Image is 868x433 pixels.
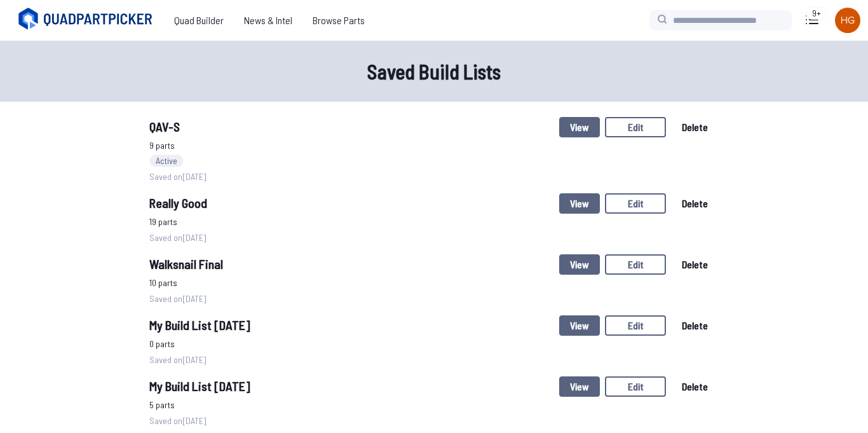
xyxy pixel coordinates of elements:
[149,195,207,210] span: Really Good
[559,193,600,214] button: View
[559,315,600,336] button: View
[605,193,666,214] button: Edit
[559,117,600,183] a: View
[559,376,600,397] button: View
[27,56,841,86] h1: Saved Build Lists
[605,315,666,336] button: Edit
[302,8,375,33] a: Browse Parts
[149,353,559,366] span: Saved on [DATE]
[671,254,719,275] button: Delete
[835,8,860,33] img: User
[164,8,234,33] a: Quad Builder
[671,117,719,137] button: Delete
[149,292,559,305] span: Saved on [DATE]
[149,317,250,333] span: My Build List [DATE]
[605,254,666,275] button: Edit
[149,139,559,152] span: 9 parts
[806,7,827,20] div: 9+
[559,376,600,427] a: View
[149,117,559,136] a: QAV-S
[149,414,559,427] span: Saved on [DATE]
[559,117,600,137] button: View
[149,254,559,273] a: Walksnail Final
[149,193,559,212] a: Really Good
[605,117,666,137] button: Edit
[149,276,559,289] span: 10 parts
[149,337,559,350] span: 0 parts
[234,8,302,33] a: News & Intel
[149,231,559,244] span: Saved on [DATE]
[149,170,559,183] span: Saved on [DATE]
[149,256,223,271] span: Walksnail Final
[559,254,600,275] button: View
[559,193,600,244] a: View
[149,119,180,134] span: QAV-S
[671,315,719,336] button: Delete
[149,315,559,334] a: My Build List [DATE]
[605,376,666,397] button: Edit
[149,378,250,394] span: My Build List [DATE]
[149,398,559,411] span: 5 parts
[149,215,559,228] span: 19 parts
[671,193,719,214] button: Delete
[149,155,184,167] span: Active
[671,376,719,397] button: Delete
[149,376,559,395] a: My Build List [DATE]
[559,254,600,305] a: View
[559,315,600,366] a: View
